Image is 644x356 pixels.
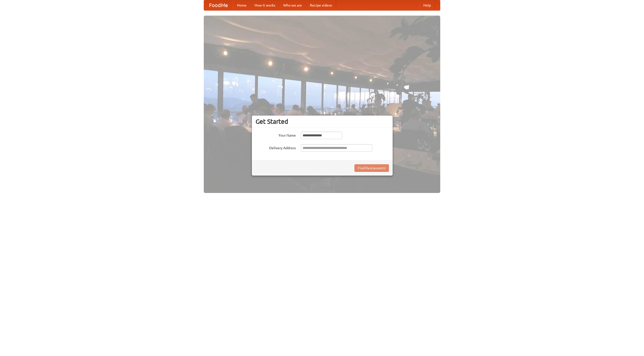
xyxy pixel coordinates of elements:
a: FoodMe [204,0,233,10]
a: Who we are [279,0,306,10]
a: Help [419,0,435,10]
a: How it works [251,0,279,10]
label: Your Name [256,132,296,138]
label: Delivery Address [256,144,296,150]
a: Home [233,0,251,10]
a: Recipe videos [306,0,336,10]
h3: Get Started [256,118,389,125]
button: Find Restaurants! [354,164,389,172]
